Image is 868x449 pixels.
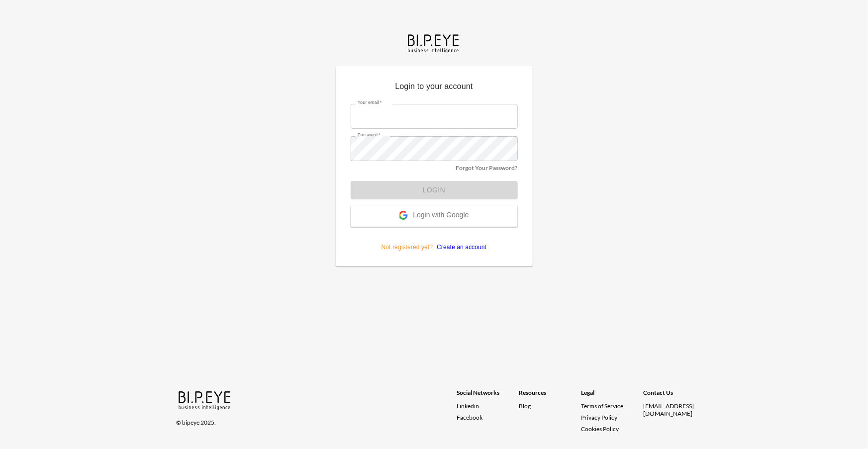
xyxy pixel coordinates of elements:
[581,389,644,402] div: Legal
[406,32,463,54] img: bipeye-logo
[457,402,480,410] span: Linkedin
[457,414,483,421] span: Facebook
[644,389,706,402] div: Contact Us
[581,425,619,433] a: Cookies Policy
[358,132,381,138] label: Password
[457,389,519,402] div: Social Networks
[644,402,706,417] div: [EMAIL_ADDRESS][DOMAIN_NAME]
[358,99,382,106] label: Your email
[581,402,640,410] a: Terms of Service
[177,413,443,426] div: © bipeye 2025.
[581,414,618,421] a: Privacy Policy
[351,81,518,96] p: Login to your account
[177,389,234,411] img: bipeye-logo
[519,389,581,402] div: Resources
[433,244,486,251] a: Create an account
[519,402,531,410] a: Blog
[457,402,519,410] a: Linkedin
[351,227,518,252] p: Not registered yet?
[413,211,469,221] span: Login with Google
[351,205,518,227] button: Login with Google
[456,164,518,172] a: Forgot Your Password?
[457,414,519,421] a: Facebook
